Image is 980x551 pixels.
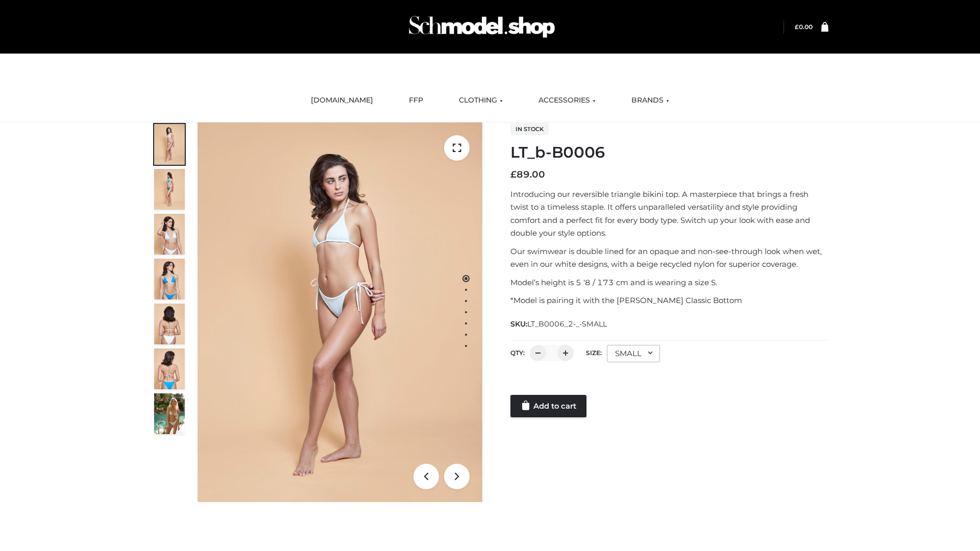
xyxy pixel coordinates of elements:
[531,89,603,112] a: ACCESSORIES
[198,122,482,502] img: ArielClassicBikiniTop_CloudNine_AzureSky_OW114ECO_1
[405,7,558,47] img: Schmodel Admin 964
[510,188,828,240] p: Introducing our reversible triangle bikini top. A masterpiece that brings a fresh twist to a time...
[154,304,185,344] img: ArielClassicBikiniTop_CloudNine_AzureSky_OW114ECO_7-scaled.jpg
[624,89,677,112] a: BRANDS
[510,395,586,417] a: Add to cart
[401,89,431,112] a: FFP
[154,169,185,210] img: ArielClassicBikiniTop_CloudNine_AzureSky_OW114ECO_2-scaled.jpg
[527,319,607,329] span: LT_B0006_2-_-SMALL
[607,345,660,362] div: SMALL
[510,169,517,180] span: £
[586,349,602,357] label: Size:
[451,89,510,112] a: CLOTHING
[510,123,549,135] span: In stock
[510,143,828,162] h1: LT_b-B0006
[510,349,525,357] label: QTY:
[510,294,828,307] p: *Model is pairing it with the [PERSON_NAME] Classic Bottom
[795,23,813,31] bdi: 0.00
[154,214,185,255] img: ArielClassicBikiniTop_CloudNine_AzureSky_OW114ECO_3-scaled.jpg
[510,245,828,271] p: Our swimwear is double lined for an opaque and non-see-through look when wet, even in our white d...
[795,23,799,31] span: £
[154,348,185,389] img: ArielClassicBikiniTop_CloudNine_AzureSky_OW114ECO_8-scaled.jpg
[795,23,813,31] a: £0.00
[510,169,545,180] bdi: 89.00
[510,276,828,289] p: Model’s height is 5 ‘8 / 173 cm and is wearing a size S.
[154,124,185,165] img: ArielClassicBikiniTop_CloudNine_AzureSky_OW114ECO_1-scaled.jpg
[303,89,381,112] a: [DOMAIN_NAME]
[154,259,185,299] img: ArielClassicBikiniTop_CloudNine_AzureSky_OW114ECO_4-scaled.jpg
[510,318,608,330] span: SKU:
[154,393,185,434] img: Arieltop_CloudNine_AzureSky2.jpg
